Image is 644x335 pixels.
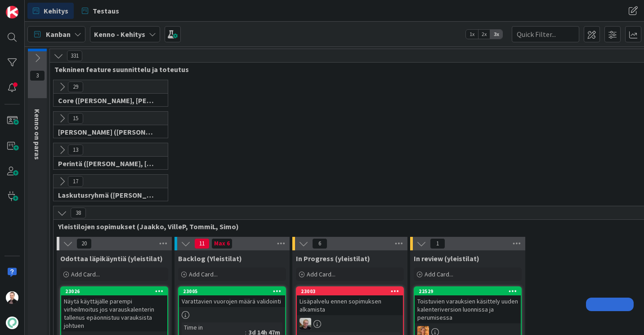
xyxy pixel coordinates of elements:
div: 23026Näytä käyttäjälle parempi virheilmoitus jos varauskalenterin tallenus epäonnistuu varauksist... [61,287,167,331]
a: Testaus [76,3,125,19]
div: Varattavien vuorojen määrä validointi [179,295,285,307]
div: 23026 [65,288,167,294]
span: Laskutusryhmä (Antti, Keijo) [58,190,157,199]
div: 23005Varattavien vuorojen määrä validointi [179,287,285,307]
div: JH [297,318,403,330]
span: 3 [30,70,45,81]
span: Testaus [93,5,119,16]
span: Add Card... [71,270,100,278]
div: 22529Toistuvien varauksien käsittely uuden kalenteriversion luonnissa ja perumisessa [415,287,521,323]
span: 15 [68,113,83,124]
span: Odottaa läpikäyntiä (yleistilat) [60,254,163,263]
span: 1 [430,238,445,249]
div: 23026 [61,287,167,295]
span: 13 [68,145,83,155]
span: Add Card... [307,270,335,278]
span: In Progress (yleistilat) [296,254,370,263]
input: Quick Filter... [512,26,579,42]
span: 1x [466,30,478,39]
div: 22529 [415,287,521,295]
b: Kenno - Kehitys [94,30,145,39]
span: Perintä (Jaakko, PetriH, MikkoV, Pasi) [58,159,157,168]
span: Add Card... [425,270,453,278]
span: 17 [68,176,83,187]
span: Halti (Sebastian, VilleH, Riikka, Antti, MikkoV, PetriH, PetriM) [58,127,157,136]
div: Toistuvien varauksien käsittely uuden kalenteriversion luonnissa ja perumisessa [415,295,521,323]
div: 23003 [297,287,403,295]
span: 11 [194,238,210,249]
div: 22529 [419,288,521,294]
img: JH [300,318,311,330]
span: 2x [478,30,490,39]
img: Visit kanbanzone.com [6,6,18,18]
span: In review (yleistilat) [414,254,479,263]
img: VP [6,291,18,304]
span: Kenno on paras [33,109,42,160]
span: 38 [71,208,86,218]
span: 29 [68,81,83,92]
div: 23003 [301,288,403,294]
div: 23005 [179,287,285,295]
div: 23003Lisäpalvelu ennen sopimuksen alkamista [297,287,403,315]
a: Kehitys [27,3,74,19]
span: Tekninen feature suunnittelu ja toteutus [54,65,639,74]
img: avatar [6,317,18,329]
div: Lisäpalvelu ennen sopimuksen alkamista [297,295,403,315]
span: Add Card... [189,270,218,278]
span: Kehitys [44,5,68,16]
span: Kanban [46,29,71,40]
div: Näytä käyttäjälle parempi virheilmoitus jos varauskalenterin tallenus epäonnistuu varauksista joh... [61,295,167,331]
span: Core (Pasi, Jussi, JaakkoHä, Jyri, Leo, MikkoK, Väinö, MattiH) [58,96,157,105]
span: 20 [76,238,92,249]
div: 23005 [183,288,285,294]
span: 6 [312,238,327,249]
span: Backlog (Yleistilat) [178,254,242,263]
div: Max 6 [214,241,230,246]
span: Yleistilojen sopimukset (Jaakko, VilleP, TommiL, Simo) [58,222,635,231]
span: 331 [67,50,82,61]
span: 3x [490,30,502,39]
